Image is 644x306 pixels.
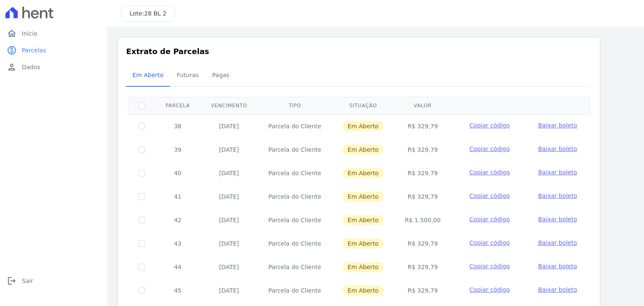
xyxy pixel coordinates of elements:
td: Parcela do Cliente [257,208,332,232]
span: Em Aberto [343,192,384,202]
a: Baixar boleto [538,121,577,130]
a: Baixar boleto [538,262,577,270]
td: 41 [155,185,200,208]
span: Parcelas [22,46,46,54]
td: 44 [155,255,200,279]
span: Início [22,29,37,38]
th: Situação [332,97,394,114]
td: R$ 329,79 [394,185,451,208]
button: Copiar código [461,192,518,200]
td: Parcela do Cliente [257,138,332,161]
a: Pagas [205,65,236,87]
button: Copiar código [461,121,518,130]
span: Futuras [172,67,204,83]
span: Baixar boleto [538,169,577,176]
td: [DATE] [200,185,258,208]
span: Baixar boleto [538,286,577,293]
td: R$ 329,79 [394,114,451,138]
a: homeInício [3,25,104,42]
td: [DATE] [200,114,258,138]
td: Parcela do Cliente [257,255,332,279]
td: R$ 1.500,00 [394,208,451,232]
td: Parcela do Cliente [257,114,332,138]
th: Parcela [155,97,200,114]
a: Baixar boleto [538,145,577,153]
td: [DATE] [200,208,258,232]
span: Copiar código [470,239,510,246]
span: Em Aberto [343,215,384,225]
button: Copiar código [461,262,518,270]
span: Dados [22,63,40,71]
td: Parcela do Cliente [257,185,332,208]
td: Parcela do Cliente [257,279,332,302]
span: Copiar código [470,286,510,293]
span: Em Aberto [343,121,384,131]
span: Baixar boleto [538,145,577,152]
a: logoutSair [3,272,104,289]
span: Em Aberto [343,239,384,249]
a: personDados [3,59,104,75]
td: 39 [155,138,200,161]
td: [DATE] [200,138,258,161]
span: Sair [22,277,33,285]
a: Futuras [170,65,205,87]
span: 28 BL 2 [144,10,166,17]
button: Copiar código [461,168,518,176]
th: Vencimento [200,97,258,114]
td: R$ 329,79 [394,161,451,185]
th: Tipo [257,97,332,114]
a: Em Aberto [126,65,170,87]
span: Baixar boleto [538,239,577,246]
i: person [7,62,17,72]
td: [DATE] [200,161,258,185]
h3: Lote: [130,9,166,18]
i: home [7,29,17,39]
span: Copiar código [470,192,510,199]
button: Copiar código [461,285,518,294]
span: Baixar boleto [538,192,577,199]
span: Baixar boleto [538,122,577,129]
button: Copiar código [461,239,518,247]
span: Baixar boleto [538,263,577,270]
td: [DATE] [200,232,258,255]
i: logout [7,276,17,286]
span: Em Aberto [343,285,384,296]
td: R$ 329,79 [394,255,451,279]
td: [DATE] [200,279,258,302]
td: 38 [155,114,200,138]
td: 40 [155,161,200,185]
td: [DATE] [200,255,258,279]
span: Pagas [207,67,234,83]
a: Baixar boleto [538,285,577,294]
th: Valor [394,97,451,114]
button: Copiar código [461,215,518,223]
span: Copiar código [470,216,510,223]
td: 43 [155,232,200,255]
a: Baixar boleto [538,215,577,223]
i: paid [7,45,17,55]
span: Em Aberto [343,262,384,272]
span: Copiar código [470,122,510,129]
td: R$ 329,79 [394,279,451,302]
a: paidParcelas [3,42,104,59]
td: 42 [155,208,200,232]
button: Copiar código [461,145,518,153]
span: Baixar boleto [538,216,577,223]
td: R$ 329,79 [394,138,451,161]
span: Em Aberto [127,67,169,83]
span: Copiar código [470,263,510,270]
td: Parcela do Cliente [257,161,332,185]
h3: Extrato de Parcelas [126,46,592,57]
td: Parcela do Cliente [257,232,332,255]
td: 45 [155,279,200,302]
td: R$ 329,79 [394,232,451,255]
a: Baixar boleto [538,192,577,200]
a: Baixar boleto [538,239,577,247]
span: Em Aberto [343,168,384,178]
span: Copiar código [470,169,510,176]
span: Copiar código [470,145,510,152]
span: Em Aberto [343,145,384,155]
a: Baixar boleto [538,168,577,176]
